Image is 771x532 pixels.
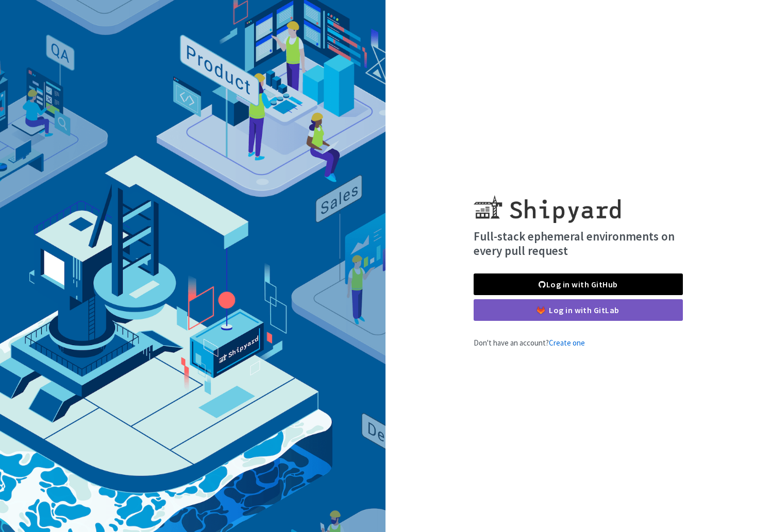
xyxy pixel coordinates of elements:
[474,338,585,348] span: Don't have an account?
[474,229,683,258] h4: Full-stack ephemeral environments on every pull request
[474,183,621,223] img: Shipyard logo
[537,306,545,314] img: gitlab-color.svg
[549,338,585,348] a: Create one
[474,273,683,295] a: Log in with GitHub
[474,299,683,321] a: Log in with GitLab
